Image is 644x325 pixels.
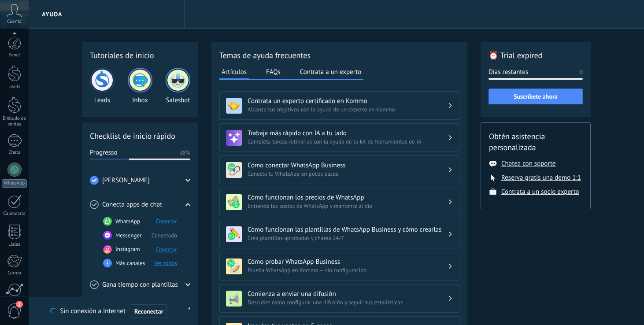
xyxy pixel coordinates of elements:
[248,137,448,146] span: Completa tareas rutinarias con la ayuda de tu kit de herramientas de IA
[248,290,448,298] h3: Comienza a enviar una difusión
[128,68,152,104] div: Inbox
[7,19,22,25] span: Cuenta
[2,52,27,58] div: Panel
[2,211,27,217] div: Calendario
[155,246,177,253] button: Conectar
[2,84,27,90] div: Leads
[134,308,163,314] span: Reconectar
[489,89,583,104] button: Suscríbete ahora
[248,105,448,114] span: Alcanza tus objetivos con la ayuda de un experto en Kommo
[248,170,448,178] span: Conecta tu WhatsApp en pocos pasos
[90,148,117,157] span: Progresso
[489,131,582,153] h2: Obtén asistencia personalizada
[248,161,448,170] h3: Cómo conectar WhatsApp Business
[248,298,448,307] span: Descubre cómo configurar una difusión y seguir sus estadísticas
[248,225,448,234] h3: Cómo funcionan las plantillas de WhatsApp Business y cómo crearlas
[155,218,177,225] button: Conectar
[115,245,140,254] span: Instagram
[248,97,448,105] h3: Contrata un experto certificado en Kommo
[264,65,283,78] button: FAQs
[102,281,178,289] span: Gana tiempo con plantillas
[501,188,579,196] button: Contrata a un socio experto
[248,202,448,211] span: Entiende los costos de WhatsApp y mantente al día
[501,174,581,182] button: Reserva gratis una demo 1:1
[248,266,448,275] span: Prueba WhatsApp en Kommo — sin configuración
[90,68,115,104] div: Leads
[298,65,363,78] button: Contrata a un experto
[115,259,145,268] span: Más canales
[248,129,448,137] h3: Trabaja más rápido con IA a tu lado
[2,150,27,155] div: Chats
[501,159,555,168] button: Chatea con soporte
[248,193,448,202] h3: Cómo funcionan los precios de WhatsApp
[131,304,167,318] button: Reconectar
[50,304,167,318] div: Sin conexión a Internet
[489,68,528,77] span: Días restantes
[514,93,558,100] span: Suscríbete ahora
[580,68,583,77] span: 0
[248,234,448,243] span: Crea plantillas aprobadas y chatea 24/7
[2,179,27,188] div: WhatsApp
[152,231,177,240] span: Conectado
[16,301,23,308] span: 1
[2,242,27,247] div: Listas
[2,116,27,127] div: Embudo de ventas
[115,217,140,226] span: WhatsApp
[90,50,190,61] h2: Tutoriales de inicio
[102,200,162,209] span: Conecta apps de chat
[2,270,27,276] div: Correo
[219,65,249,80] button: Artículos
[102,176,150,185] span: [PERSON_NAME]
[219,50,459,61] h2: Temas de ayuda frecuentes
[154,259,177,267] button: Ver todos
[166,68,190,104] div: Salesbot
[90,130,190,141] h2: Checklist de inicio rápido
[180,148,190,157] span: 38%
[489,50,583,61] h2: ⏰ Trial expired
[115,231,142,240] span: Messenger
[248,258,448,266] h3: Cómo probar WhatsApp Business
